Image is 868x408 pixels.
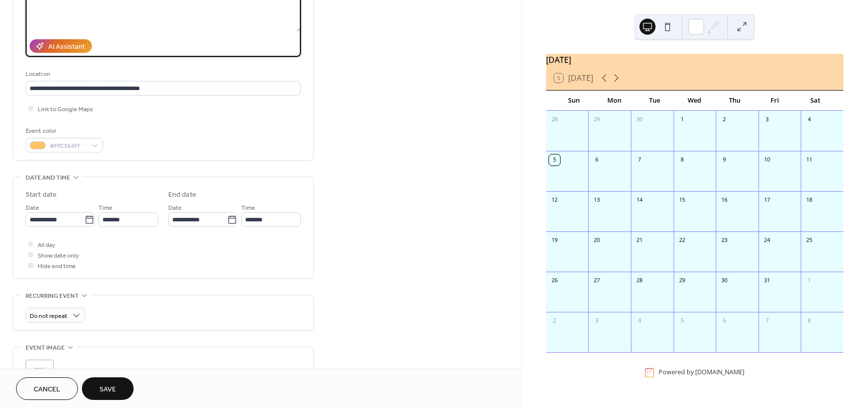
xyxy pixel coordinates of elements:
[30,39,92,53] button: AI Assistant
[762,235,773,246] div: 24
[26,360,54,388] div: ;
[677,195,688,206] div: 15
[719,154,730,166] div: 9
[549,315,560,327] div: 2
[659,368,744,376] div: Powered by
[38,104,93,115] span: Link to Google Maps
[38,251,79,261] span: Show date only
[634,114,645,125] div: 30
[804,235,815,246] div: 25
[804,315,815,327] div: 8
[719,315,730,327] div: 6
[677,235,688,246] div: 22
[719,275,730,286] div: 30
[26,203,39,213] span: Date
[82,377,134,400] button: Save
[591,275,602,286] div: 27
[38,261,76,272] span: Hide end time
[762,315,773,327] div: 7
[591,114,602,125] div: 29
[795,91,835,111] div: Sat
[26,173,70,183] span: Date and time
[677,275,688,286] div: 29
[762,154,773,166] div: 10
[16,377,78,400] button: Cancel
[549,195,560,206] div: 12
[634,235,645,246] div: 21
[99,384,116,395] span: Save
[98,203,113,213] span: Time
[675,91,715,111] div: Wed
[804,195,815,206] div: 18
[591,195,602,206] div: 13
[549,154,560,166] div: 5
[26,190,57,200] div: Start date
[804,275,815,286] div: 1
[634,195,645,206] div: 14
[168,190,196,200] div: End date
[48,42,85,52] div: AI Assistant
[677,315,688,327] div: 5
[804,114,815,125] div: 4
[715,91,755,111] div: Thu
[546,54,843,66] div: [DATE]
[50,141,87,151] span: #FFC364FF
[591,315,602,327] div: 3
[634,154,645,166] div: 7
[762,275,773,286] div: 31
[549,275,560,286] div: 26
[755,91,795,111] div: Fri
[634,275,645,286] div: 28
[634,91,675,111] div: Tue
[591,235,602,246] div: 20
[762,195,773,206] div: 17
[634,315,645,327] div: 4
[677,154,688,166] div: 8
[804,154,815,166] div: 11
[719,195,730,206] div: 16
[762,114,773,125] div: 3
[34,384,60,395] span: Cancel
[26,343,65,353] span: Event image
[168,203,182,213] span: Date
[719,114,730,125] div: 2
[549,114,560,125] div: 28
[549,235,560,246] div: 19
[554,91,594,111] div: Sun
[677,114,688,125] div: 1
[241,203,255,213] span: Time
[695,368,744,376] a: [DOMAIN_NAME]
[26,126,101,136] div: Event color
[38,240,55,251] span: All day
[719,235,730,246] div: 23
[594,91,634,111] div: Mon
[26,69,299,79] div: Location
[591,154,602,166] div: 6
[30,310,67,322] span: Do not repeat
[26,291,79,301] span: Recurring event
